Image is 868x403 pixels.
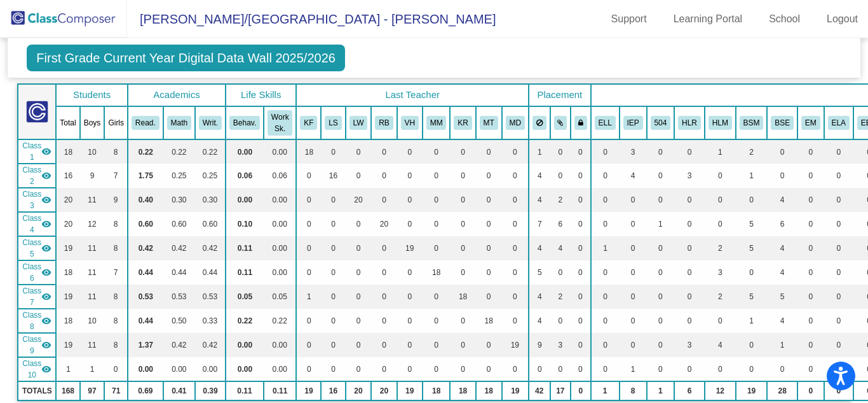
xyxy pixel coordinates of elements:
[104,164,128,188] td: 7
[128,164,163,188] td: 1.75
[127,9,496,29] span: [PERSON_NAME]/[GEOGRAPHIC_DATA] - [PERSON_NAME]
[296,188,321,212] td: 0
[296,236,321,260] td: 0
[529,260,550,285] td: 5
[824,236,853,260] td: 0
[199,116,222,130] button: Writ.
[550,236,571,260] td: 4
[321,188,345,212] td: 0
[226,188,264,212] td: 0.00
[674,212,705,236] td: 0
[736,285,768,309] td: 5
[450,212,475,236] td: 0
[128,84,226,106] th: Academics
[502,164,529,188] td: 0
[767,164,797,188] td: 0
[620,164,647,188] td: 4
[268,110,292,136] button: Work Sk.
[104,106,128,139] th: Girls
[22,285,41,308] span: Class 7
[346,285,372,309] td: 0
[80,188,105,212] td: 11
[296,260,321,285] td: 0
[824,139,853,164] td: 0
[797,139,824,164] td: 0
[476,188,502,212] td: 0
[705,164,736,188] td: 0
[296,164,321,188] td: 0
[550,285,571,309] td: 2
[346,260,372,285] td: 0
[797,236,824,260] td: 0
[80,164,105,188] td: 9
[397,188,423,212] td: 0
[571,106,591,139] th: Keep with teacher
[736,212,768,236] td: 5
[163,139,195,164] td: 0.22
[346,106,372,139] th: Laura Wygant
[264,212,296,236] td: 0.00
[104,285,128,309] td: 8
[591,164,620,188] td: 0
[163,212,195,236] td: 0.60
[346,188,372,212] td: 20
[591,139,620,164] td: 0
[502,236,529,260] td: 0
[397,236,423,260] td: 19
[226,139,264,164] td: 0.00
[56,188,79,212] td: 20
[346,212,372,236] td: 0
[797,260,824,285] td: 0
[41,243,51,253] mat-icon: visibility
[18,236,56,260] td: Victoria Hummel - Hummel BSI R & M
[480,116,498,130] button: MT
[264,188,296,212] td: 0.00
[18,309,56,333] td: Michelle Troast - Troast BSI R & IA6
[56,236,79,260] td: 19
[226,285,264,309] td: 0.05
[80,106,105,139] th: Boys
[423,106,451,139] th: Michelle Malaby
[550,106,571,139] th: Keep with students
[529,236,550,260] td: 4
[423,139,451,164] td: 0
[195,260,226,285] td: 0.44
[397,260,423,285] td: 0
[80,236,105,260] td: 11
[709,116,732,130] button: HLM
[371,188,397,212] td: 0
[423,164,451,188] td: 0
[167,116,191,130] button: Math
[571,188,591,212] td: 0
[454,116,471,130] button: KR
[476,164,502,188] td: 0
[397,212,423,236] td: 0
[502,139,529,164] td: 0
[529,212,550,236] td: 7
[195,164,226,188] td: 0.25
[128,236,163,260] td: 0.42
[736,139,768,164] td: 2
[450,260,475,285] td: 0
[128,212,163,236] td: 0.60
[296,212,321,236] td: 0
[371,212,397,236] td: 20
[450,188,475,212] td: 0
[620,139,647,164] td: 3
[674,260,705,285] td: 0
[346,309,372,333] td: 0
[502,285,529,309] td: 0
[371,285,397,309] td: 0
[195,139,226,164] td: 0.22
[674,106,705,139] th: High Level Reader
[104,212,128,236] td: 8
[771,116,794,130] button: BSE
[571,260,591,285] td: 0
[22,213,41,236] span: Class 4
[824,164,853,188] td: 0
[550,212,571,236] td: 6
[824,106,853,139] th: Enrichment ELA
[397,164,423,188] td: 0
[296,106,321,139] th: Kelly Ficco
[346,139,372,164] td: 0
